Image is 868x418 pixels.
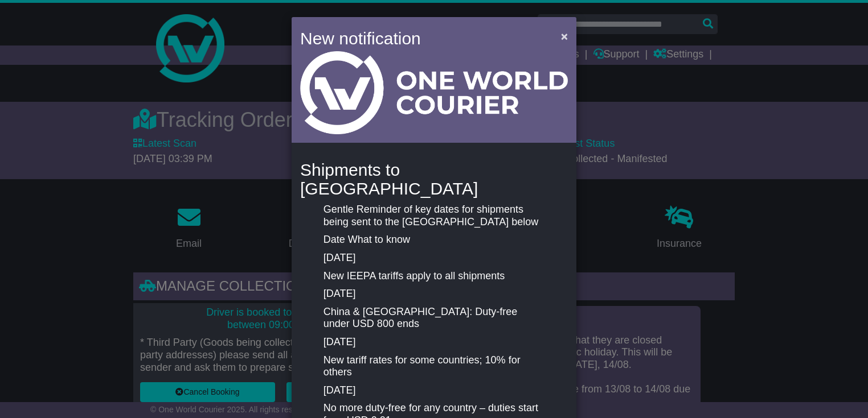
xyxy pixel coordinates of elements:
h4: New notification [300,26,544,51]
p: Date What to know [324,234,544,246]
button: Close [555,24,574,48]
span: × [561,30,568,43]
img: Light [300,51,568,134]
p: New tariff rates for some countries; 10% for others [324,354,544,379]
p: New IEEPA tariffs apply to all shipments [324,270,544,283]
p: [DATE] [324,288,544,300]
p: [DATE] [324,336,544,349]
p: [DATE] [324,252,544,264]
p: China & [GEOGRAPHIC_DATA]: Duty-free under USD 800 ends [324,306,544,330]
p: Gentle Reminder of key dates for shipments being sent to the [GEOGRAPHIC_DATA] below [324,204,544,228]
p: [DATE] [324,384,544,397]
h4: Shipments to [GEOGRAPHIC_DATA] [300,160,568,198]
